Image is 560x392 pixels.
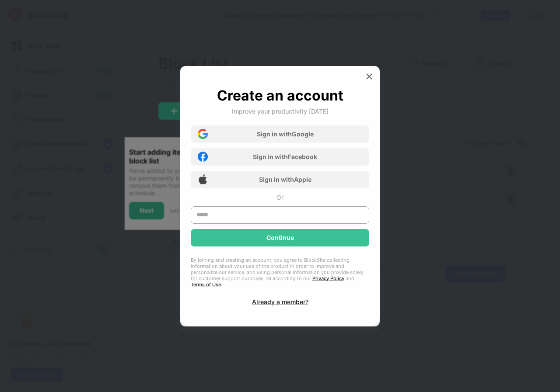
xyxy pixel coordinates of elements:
div: By joining and creating an account, you agree to BlockSite collecting information about your use ... [191,257,369,288]
div: Continue [266,234,294,241]
div: Improve your productivity [DATE] [232,108,329,115]
a: Privacy Policy [312,275,344,281]
img: apple-icon.png [198,174,208,184]
div: Create an account [217,87,343,104]
div: Or [276,194,283,201]
img: google-icon.png [198,129,208,139]
div: Sign in with Google [257,130,314,138]
img: facebook-icon.png [198,152,208,162]
a: Terms of Use [191,281,221,288]
div: Already a member? [252,298,308,305]
div: Sign in with Apple [259,176,311,183]
div: Sign in with Facebook [253,153,317,160]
